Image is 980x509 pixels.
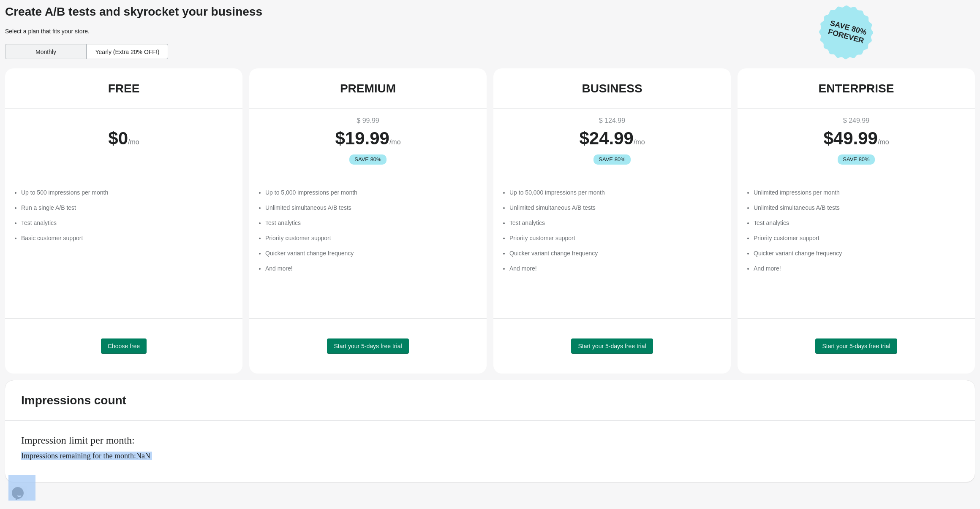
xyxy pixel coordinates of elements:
[754,188,966,197] li: Unlimited impressions per month
[21,203,234,212] li: Run a single A/B test
[5,5,812,19] div: Create A/B tests and skyrocket your business
[340,82,396,95] div: PREMIUM
[265,203,478,212] li: Unlimited simultaneous A/B tests
[754,249,966,257] li: Quicker variant change frequency
[578,343,646,349] span: Start your 5-days free trial
[509,264,722,273] li: And more!
[754,264,966,273] li: And more!
[265,249,478,257] li: Quicker variant change frequency
[327,338,408,354] button: Start your 5-days free trial
[754,234,966,242] li: Priority customer support
[823,128,877,148] span: $ 49.99
[509,203,722,212] li: Unlimited simultaneous A/B tests
[265,219,478,227] li: Test analytics
[838,154,875,165] div: SAVE 80%
[265,264,478,273] li: And more!
[21,188,234,197] li: Up to 500 impressions per month
[265,188,478,197] li: Up to 5,000 impressions per month
[822,343,890,349] span: Start your 5-days free trial
[509,249,722,257] li: Quicker variant change frequency
[5,44,87,59] div: Monthly
[335,128,389,148] span: $ 19.99
[258,116,478,126] div: $ 99.99
[819,82,894,95] div: ENTERPRISE
[108,128,128,148] span: $ 0
[21,452,966,460] p: Impressions remaining for the month: NaN
[5,27,812,35] div: Select a plan that fits your store.
[815,338,897,354] button: Start your 5-days free trial
[265,234,478,242] li: Priority customer support
[502,116,722,126] div: $ 124.99
[349,154,387,165] div: SAVE 80%
[334,343,402,349] span: Start your 5-days free trial
[634,138,645,146] span: /mo
[108,343,140,349] span: Choose free
[579,128,633,148] span: $ 24.99
[509,219,722,227] li: Test analytics
[821,17,873,47] span: Save 80% Forever
[509,188,722,197] li: Up to 50,000 impressions per month
[108,82,140,95] div: FREE
[21,234,234,242] li: Basic customer support
[8,475,35,501] iframe: chat widget
[21,219,234,227] li: Test analytics
[21,394,126,407] div: Impressions count
[571,338,653,354] button: Start your 5-days free trial
[582,82,642,95] div: BUSINESS
[101,338,147,354] button: Choose free
[878,138,889,146] span: /mo
[389,138,401,146] span: /mo
[593,154,631,165] div: SAVE 80%
[754,203,966,212] li: Unlimited simultaneous A/B tests
[819,5,873,60] img: Save 84% Forever
[746,116,966,126] div: $ 249.99
[509,234,722,242] li: Priority customer support
[128,138,139,146] span: /mo
[87,44,168,59] div: Yearly (Extra 20% OFF!)
[754,219,966,227] li: Test analytics
[21,434,966,447] p: Impression limit per month:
